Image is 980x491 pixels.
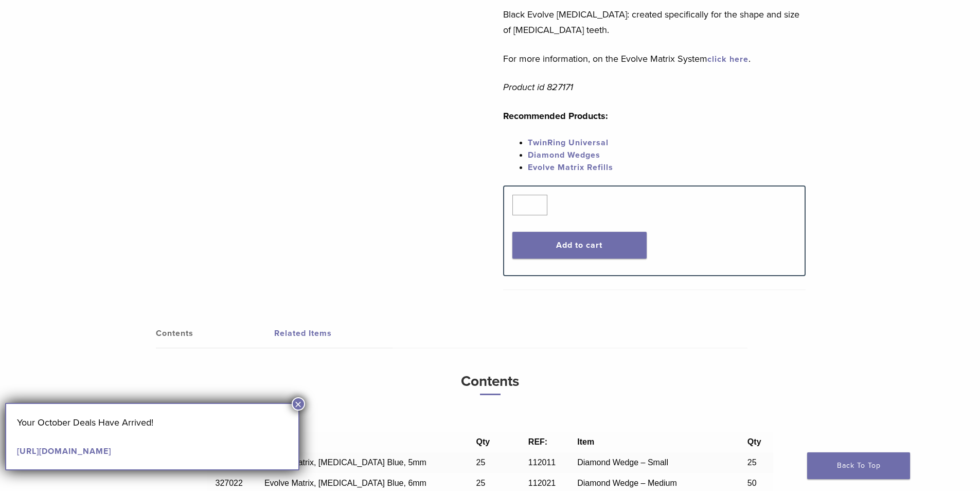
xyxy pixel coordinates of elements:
button: Add to cart [512,232,647,259]
a: TwinRing Universal [528,138,609,148]
b: Qty [476,437,490,446]
a: Evolve Matrix Refills [528,162,613,173]
button: Close [292,397,305,411]
a: [URL][DOMAIN_NAME] [17,446,111,456]
a: Related Items [274,319,393,348]
span: 112011 [528,458,556,467]
span: Evolve Matrix, [MEDICAL_DATA] Blue, 5mm [264,458,426,467]
p: Your October Deals Have Arrived! [17,415,288,430]
p: Black Evolve [MEDICAL_DATA]: created specifically for the shape and size of [MEDICAL_DATA] teeth. [503,7,806,38]
span: 25 [747,458,757,467]
span: 25 [476,458,486,467]
a: Diamond Wedges [528,150,600,160]
span: 50 [747,479,757,487]
h3: Contents [207,369,773,395]
em: Product id 827171 [503,81,573,93]
span: 25 [476,479,486,487]
b: Item [577,437,594,446]
p: Kit Contents [207,403,773,419]
strong: Recommended Products: [503,110,608,122]
span: Diamond Wedge – Medium [577,479,677,487]
b: REF: [528,437,547,446]
span: 327022 [216,479,243,487]
p: For more information, on the Evolve Matrix System . [503,51,806,66]
span: 112021 [528,479,556,487]
a: click here [707,54,749,64]
b: Qty [747,437,761,446]
span: Diamond Wedge – Small [577,458,668,467]
a: Contents [156,319,274,348]
span: Evolve Matrix, [MEDICAL_DATA] Blue, 6mm [264,479,426,487]
a: Back To Top [807,452,910,479]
